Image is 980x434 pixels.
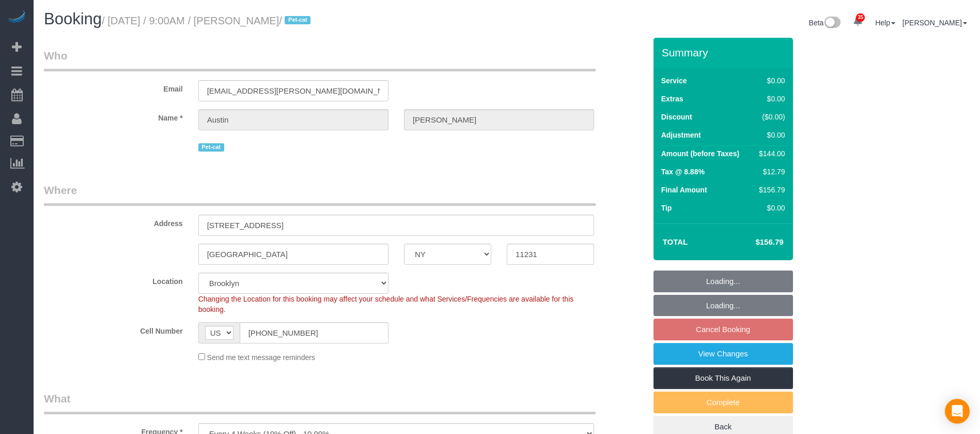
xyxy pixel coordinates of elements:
[198,143,224,152] span: Pet-cat
[755,203,785,213] div: $0.00
[823,17,841,30] img: New interface
[285,16,310,24] span: Pet-cat
[654,367,793,389] a: Book This Again
[198,244,388,265] input: City
[198,80,388,101] input: Email
[198,109,388,130] input: First Name
[661,167,705,177] label: Tax @ 8.88%
[207,353,315,362] span: Send me text message reminders
[661,112,692,122] label: Discount
[755,130,785,140] div: $0.00
[755,112,785,122] div: ($0.00)
[755,76,785,86] div: $0.00
[36,109,191,123] label: Name *
[279,15,314,26] span: /
[36,322,191,336] label: Cell Number
[755,167,785,177] div: $12.79
[102,15,314,26] small: / [DATE] / 9:00AM / [PERSON_NAME]
[903,19,967,27] a: [PERSON_NAME]
[36,273,191,287] label: Location
[661,94,683,104] label: Extras
[848,10,868,33] a: 35
[661,76,687,86] label: Service
[198,295,574,313] span: Changing the Location for this booking may affect your schedule and what Services/Frequencies are...
[44,10,102,28] span: Booking
[875,19,895,27] a: Help
[507,244,594,265] input: Zip Code
[755,148,785,159] div: $144.00
[661,148,739,159] label: Amount (before Taxes)
[654,343,793,365] a: View Changes
[661,185,707,195] label: Final Amount
[755,94,785,104] div: $0.00
[44,48,596,71] legend: Who
[36,215,191,229] label: Address
[404,109,594,130] input: Last Name
[661,203,672,213] label: Tip
[36,80,191,94] label: Email
[856,13,865,22] span: 35
[44,391,596,414] legend: What
[240,322,388,343] input: Cell Number
[809,19,841,27] a: Beta
[661,130,701,140] label: Adjustment
[945,399,970,424] div: Open Intercom Messenger
[755,185,785,195] div: $156.79
[44,183,596,206] legend: Where
[662,47,788,58] h3: Summary
[724,238,783,247] h4: $156.79
[6,10,27,25] img: Automaid Logo
[663,237,688,246] strong: Total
